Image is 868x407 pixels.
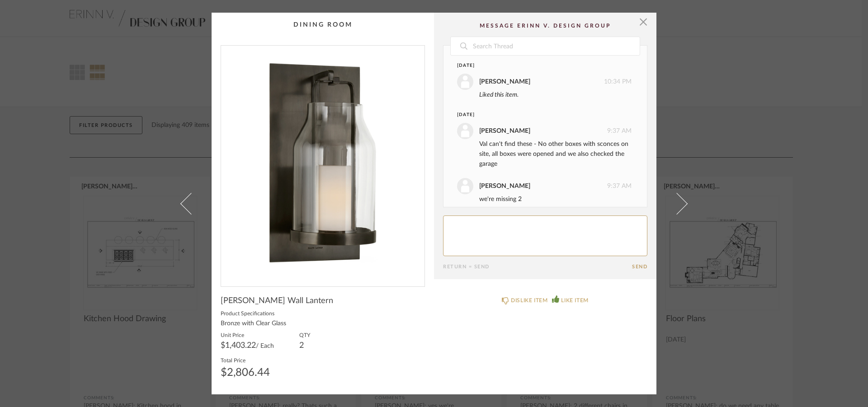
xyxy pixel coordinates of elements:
[472,37,640,55] input: Search Thread
[511,296,547,305] div: DISLIKE ITEM
[221,309,425,317] label: Product Specifications
[561,296,588,305] div: LIKE ITEM
[221,46,425,279] img: d7ed531b-76dc-4c68-b29b-85e16b3f7b18_1000x1000.jpg
[256,343,274,349] span: / Each
[299,342,310,349] div: 2
[457,62,615,69] div: [DATE]
[479,139,632,169] div: Val can't find these - No other boxes with sconces on site, all boxes were opened and we also che...
[479,194,632,204] div: we're missing 2
[221,320,425,327] div: Bronze with Clear Glass
[632,264,647,270] button: Send
[443,264,632,270] div: Return = Send
[221,331,274,338] label: Unit Price
[457,112,615,118] div: [DATE]
[221,367,270,378] div: $2,806.44
[479,181,530,191] div: [PERSON_NAME]
[457,123,632,139] div: 9:37 AM
[479,77,530,87] div: [PERSON_NAME]
[299,331,310,338] label: QTY
[479,126,530,136] div: [PERSON_NAME]
[221,296,333,306] span: [PERSON_NAME] Wall Lantern
[457,74,632,90] div: 10:34 PM
[634,13,652,31] button: Close
[479,90,632,100] div: Liked this item.
[221,342,256,350] span: $1,403.22
[221,356,270,364] label: Total Price
[457,178,632,194] div: 9:37 AM
[221,46,425,279] div: 0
